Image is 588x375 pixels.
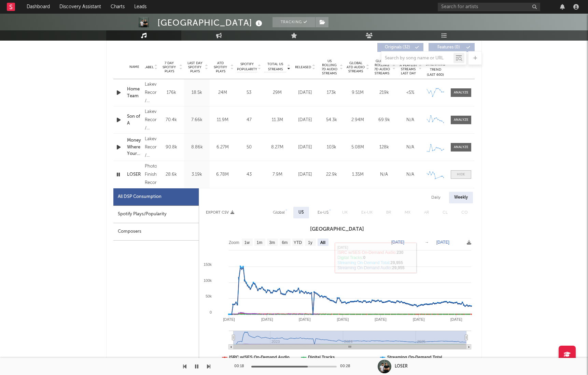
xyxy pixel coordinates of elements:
[237,62,257,72] span: Spotify Popularity
[160,61,178,73] span: 7 Day Spotify Plays
[186,89,208,96] div: 18.5k
[436,240,449,245] text: [DATE]
[264,144,290,151] div: 8.27M
[294,117,317,124] div: [DATE]
[157,17,264,28] div: [GEOGRAPHIC_DATA]
[199,225,475,233] h3: [GEOGRAPHIC_DATA]
[377,43,423,52] button: Originals(32)
[429,43,475,52] button: Features(0)
[113,206,199,223] div: Spotify Plays/Popularity
[399,171,422,178] div: N/A
[145,81,157,105] div: Lakeview Records / [GEOGRAPHIC_DATA]
[160,117,182,124] div: 70.4k
[399,89,422,96] div: <5%
[450,317,462,321] text: [DATE]
[308,240,312,245] text: 1y
[425,57,446,77] div: Global Streaming Trend (Last 60D)
[206,294,212,298] text: 50k
[127,137,141,157] a: Money Where Your Mouth Is
[257,240,263,245] text: 1m
[145,135,157,160] div: Lakeview Records / [GEOGRAPHIC_DATA]
[373,89,395,96] div: 219k
[127,86,141,99] div: Home Team
[387,355,442,360] text: Streaming On-Demand Total
[237,117,261,124] div: 47
[229,355,290,360] text: ISRC w/SES On-Demand Audio
[399,117,422,124] div: N/A
[425,240,429,245] text: →
[160,89,182,96] div: 176k
[308,355,335,360] text: Digital Tracks
[186,171,208,178] div: 3.19k
[382,45,413,49] span: Originals ( 32 )
[294,240,302,245] text: YTD
[145,162,157,187] div: Photo Finish Records
[145,108,157,132] div: Lakeview Records / [GEOGRAPHIC_DATA]
[186,144,208,151] div: 8.86k
[160,171,182,178] div: 28.6k
[320,89,343,96] div: 173k
[298,208,304,217] div: US
[395,363,408,370] div: LOSER
[449,192,473,203] div: Weekly
[127,113,141,127] a: Son of A
[295,65,311,69] span: Released
[244,240,250,245] text: 1w
[373,117,395,124] div: 69.9k
[320,117,343,124] div: 54.3k
[346,171,369,178] div: 1.35M
[118,193,162,201] div: All DSP Consumption
[320,240,325,245] text: All
[223,317,235,321] text: [DATE]
[113,223,199,241] div: Composers
[381,56,453,61] input: Search by song name or URL
[204,278,212,283] text: 100k
[320,144,343,151] div: 103k
[337,317,349,321] text: [DATE]
[346,89,369,96] div: 9.51M
[273,208,285,217] div: Global
[264,171,290,178] div: 7.9M
[340,362,354,371] div: 00:28
[346,61,365,73] span: Global ATD Audio Streams
[127,64,141,70] div: Name
[229,240,239,245] text: Zoom
[234,362,248,371] div: 00:18
[269,240,275,245] text: 3m
[211,117,234,124] div: 11.9M
[433,45,464,49] span: Features ( 0 )
[391,240,404,245] text: [DATE]
[299,317,311,321] text: [DATE]
[373,171,395,178] div: N/A
[127,171,141,178] a: LOSER
[211,89,234,96] div: 24M
[186,61,204,73] span: Last Day Spotify Plays
[282,240,288,245] text: 6m
[204,262,212,266] text: 150k
[426,192,446,203] div: Daily
[346,117,369,124] div: 2.94M
[438,3,540,11] input: Search for artists
[294,144,317,151] div: [DATE]
[210,310,212,314] text: 0
[261,317,273,321] text: [DATE]
[318,208,328,217] div: Ex-US
[320,171,343,178] div: 22.9k
[373,144,395,151] div: 128k
[346,144,369,151] div: 5.08M
[237,144,261,151] div: 50
[413,317,425,321] text: [DATE]
[373,59,391,75] span: Global Rolling 7D Audio Streams
[186,117,208,124] div: 7.66k
[294,171,317,178] div: [DATE]
[144,65,154,69] span: Label
[206,211,234,215] button: Export CSV
[294,89,317,96] div: [DATE]
[211,144,234,151] div: 6.27M
[264,117,290,124] div: 11.3M
[264,89,290,96] div: 29M
[375,317,387,321] text: [DATE]
[237,89,261,96] div: 53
